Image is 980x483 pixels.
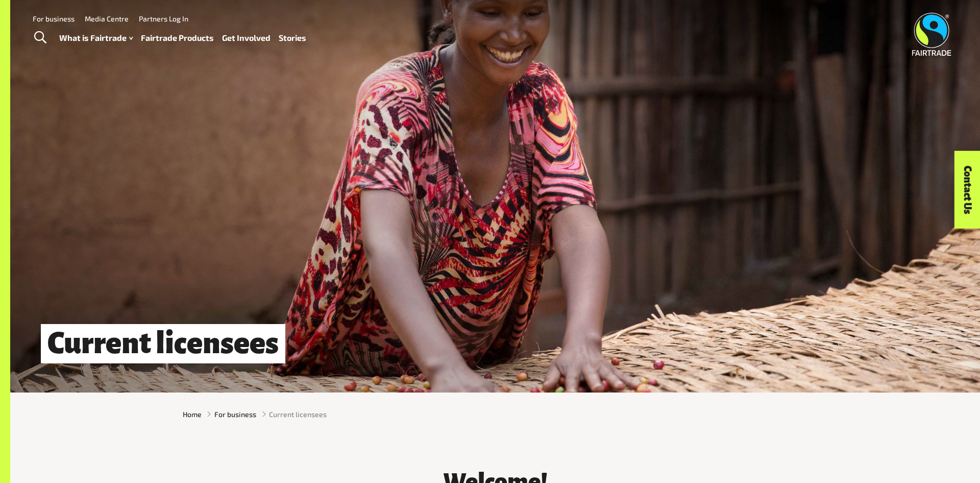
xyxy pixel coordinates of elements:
[28,25,53,51] a: Toggle Search
[279,31,306,45] a: Stories
[183,409,202,420] a: Home
[41,324,285,363] h1: Current licensees
[222,31,271,45] a: Get Involved
[85,14,129,23] a: Media Centre
[214,409,256,420] a: For business
[33,14,75,23] a: For business
[139,14,188,23] a: Partners Log In
[912,13,951,56] img: Fairtrade Australia New Zealand logo
[141,31,214,45] a: Fairtrade Products
[59,31,133,45] a: What is Fairtrade
[269,409,327,420] span: Current licensees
